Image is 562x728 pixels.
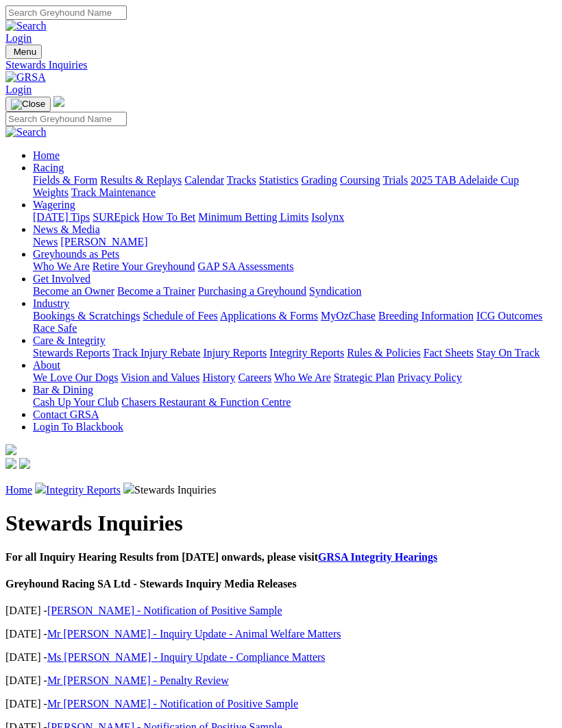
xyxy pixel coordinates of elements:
[33,211,557,223] div: Wagering
[14,47,36,57] span: Menu
[71,186,156,198] a: Track Maintenance
[33,359,60,371] a: About
[33,248,119,260] a: Greyhounds as Pets
[5,484,32,496] a: Home
[5,458,16,469] img: facebook.svg
[33,335,106,346] a: Care & Integrity
[93,260,195,272] a: Retire Your Greyhound
[203,347,267,359] a: Injury Reports
[5,20,47,32] img: Search
[112,347,200,359] a: Track Injury Rebate
[33,384,93,396] a: Bar & Dining
[5,578,557,590] h4: Greyhound Racing SA Ltd - Stewards Inquiry Media Releases
[33,396,119,408] a: Cash Up Your Club
[220,310,318,321] a: Applications & Forms
[33,396,557,409] div: Bar & Dining
[33,174,557,199] div: Racing
[53,96,64,107] img: logo-grsa-white.png
[476,310,542,321] a: ICG Outcomes
[5,71,46,84] img: GRSA
[378,310,474,321] a: Breeding Information
[5,444,16,455] img: logo-grsa-white.png
[33,149,60,161] a: Home
[33,174,97,186] a: Fields & Form
[143,211,196,223] a: How To Bet
[33,223,100,235] a: News & Media
[238,372,271,383] a: Careers
[47,605,282,616] a: [PERSON_NAME] - Notification of Positive Sample
[5,628,557,640] p: [DATE] -
[33,273,90,284] a: Get Involved
[19,458,30,469] img: twitter.svg
[47,698,298,709] a: Mr [PERSON_NAME] - Notification of Positive Sample
[5,45,42,59] button: Toggle navigation
[33,260,90,272] a: Who We Are
[33,372,557,384] div: About
[33,322,77,334] a: Race Safe
[33,298,69,309] a: Industry
[33,372,118,383] a: We Love Our Dogs
[33,421,123,433] a: Login To Blackbook
[334,372,395,383] a: Strategic Plan
[5,605,557,617] p: [DATE] -
[33,310,140,321] a: Bookings & Scratchings
[302,174,337,186] a: Grading
[5,59,557,71] a: Stewards Inquiries
[47,651,326,663] a: Ms [PERSON_NAME] - Inquiry Update - Compliance Matters
[33,409,99,420] a: Contact GRSA
[121,372,199,383] a: Vision and Values
[35,483,46,494] img: chevron-right.svg
[5,483,557,496] p: Stewards Inquiries
[5,651,557,664] p: [DATE] -
[33,162,64,173] a: Racing
[202,372,235,383] a: History
[311,211,344,223] a: Isolynx
[47,675,229,686] a: Mr [PERSON_NAME] - Penalty Review
[5,126,47,138] img: Search
[5,675,557,687] p: [DATE] -
[5,551,437,563] b: For all Inquiry Hearing Results from [DATE] onwards, please visit
[398,372,462,383] a: Privacy Policy
[121,396,291,408] a: Chasers Restaurant & Function Centre
[5,84,32,95] a: Login
[309,285,361,297] a: Syndication
[321,310,376,321] a: MyOzChase
[143,310,217,321] a: Schedule of Fees
[11,99,45,110] img: Close
[33,211,90,223] a: [DATE] Tips
[318,551,437,563] a: GRSA Integrity Hearings
[33,260,557,273] div: Greyhounds as Pets
[476,347,539,359] a: Stay On Track
[382,174,408,186] a: Trials
[47,628,341,640] a: Mr [PERSON_NAME] - Inquiry Update - Animal Welfare Matters
[347,347,421,359] a: Rules & Policies
[5,97,51,112] button: Toggle navigation
[184,174,224,186] a: Calendar
[5,5,127,20] input: Search
[33,347,557,359] div: Care & Integrity
[274,372,331,383] a: Who We Are
[93,211,139,223] a: SUREpick
[100,174,182,186] a: Results & Replays
[198,260,294,272] a: GAP SA Assessments
[60,236,147,247] a: [PERSON_NAME]
[117,285,195,297] a: Become a Trainer
[424,347,474,359] a: Fact Sheets
[33,347,110,359] a: Stewards Reports
[198,285,306,297] a: Purchasing a Greyhound
[5,698,557,710] p: [DATE] -
[340,174,380,186] a: Coursing
[123,483,134,494] img: chevron-right.svg
[33,285,557,298] div: Get Involved
[5,32,32,44] a: Login
[227,174,256,186] a: Tracks
[5,511,557,536] h1: Stewards Inquiries
[269,347,344,359] a: Integrity Reports
[411,174,519,186] a: 2025 TAB Adelaide Cup
[33,310,557,335] div: Industry
[46,484,121,496] a: Integrity Reports
[259,174,299,186] a: Statistics
[5,112,127,126] input: Search
[198,211,308,223] a: Minimum Betting Limits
